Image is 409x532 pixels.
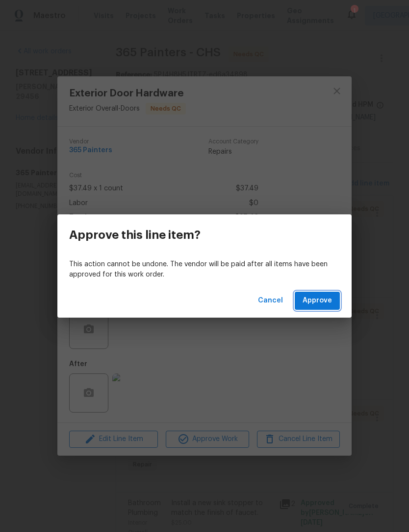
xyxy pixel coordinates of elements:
[254,292,287,310] button: Cancel
[69,228,201,242] h3: Approve this line item?
[69,259,340,280] p: This action cannot be undone. The vendor will be paid after all items have been approved for this...
[295,292,340,310] button: Approve
[303,295,332,307] span: Approve
[258,295,283,307] span: Cancel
